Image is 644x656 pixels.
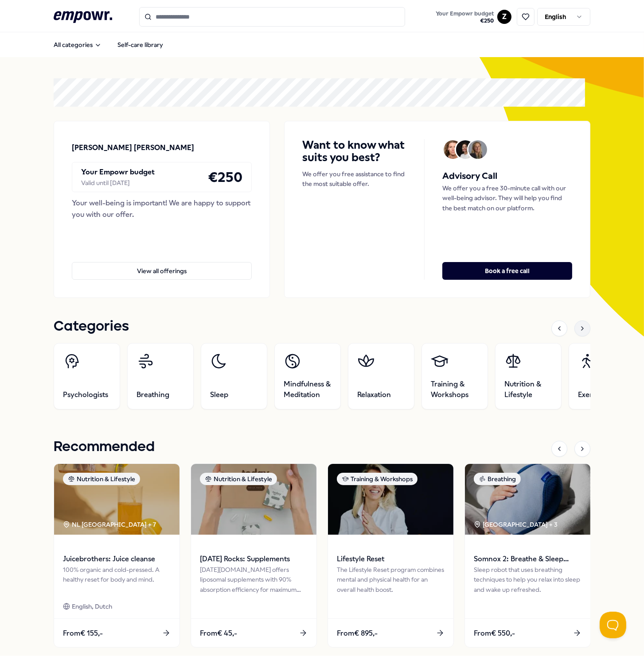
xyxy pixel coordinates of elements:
span: Sleep [210,390,228,400]
a: Mindfulness & Meditation [274,343,341,409]
p: Your Empowr budget [81,166,155,178]
div: The Lifestyle Reset program combines mental and physical health for an overall health boost. [337,565,445,594]
div: Valid until [DATE] [81,178,155,188]
span: From € 155,- [63,628,103,639]
span: Juicebrothers: Juice cleanse [63,553,171,565]
h4: € 250 [208,166,242,188]
span: Lifestyle Reset [337,553,445,565]
div: [DATE][DOMAIN_NAME] offers liposomal supplements with 90% absorption efficiency for maximum healt... [200,565,308,594]
span: Nutrition & Lifestyle [504,379,552,400]
span: Somnox 2: Breathe & Sleep Robot [474,553,582,565]
h1: Categories [54,316,129,338]
a: Exercise [569,343,635,409]
span: From € 550,- [474,628,515,639]
a: Psychologists [54,343,120,409]
div: 100% organic and cold-pressed. A healthy reset for body and mind. [63,565,171,594]
a: Nutrition & Lifestyle [495,343,562,409]
span: Training & Workshops [431,379,479,400]
input: Search for products, categories or subcategories [139,7,405,27]
div: [GEOGRAPHIC_DATA] + 3 [474,520,558,529]
span: [DATE] Rocks: Supplements [200,553,308,565]
div: Your well-being is important! We are happy to support you with our offer. [72,197,252,220]
div: NL [GEOGRAPHIC_DATA] + 7 [63,520,156,529]
h5: Advisory Call [442,169,572,183]
a: Relaxation [348,343,414,409]
img: package image [328,464,453,535]
a: Sleep [201,343,267,409]
p: We offer you free assistance to find the most suitable offer. [302,169,406,189]
img: Avatar [468,140,487,159]
a: Training & Workshops [422,343,488,409]
button: Your Empowr budget€250 [434,8,496,26]
button: Z [497,10,511,24]
span: Mindfulness & Meditation [284,379,332,400]
h1: Recommended [54,436,155,458]
span: Psychologists [63,390,108,400]
span: From € 45,- [200,628,237,639]
img: Avatar [456,140,475,159]
img: package image [191,464,316,535]
a: Your Empowr budget€250 [432,8,497,26]
span: Your Empowr budget [436,10,494,17]
iframe: Help Scout Beacon - Open [600,612,626,638]
div: Nutrition & Lifestyle [200,473,277,485]
span: € 250 [436,17,494,24]
div: Breathing [474,473,521,485]
img: package image [465,464,590,535]
p: We offer you a free 30-minute call with our well-being advisor. They will help you find the best ... [442,183,572,213]
div: Training & Workshops [337,473,418,485]
span: From € 895,- [337,628,378,639]
a: package imageNutrition & Lifestyle[DATE] Rocks: Supplements[DATE][DOMAIN_NAME] offers liposomal s... [191,463,317,648]
p: [PERSON_NAME] [PERSON_NAME] [72,142,194,154]
span: Exercise [578,390,605,400]
button: All categories [47,36,109,54]
img: Avatar [444,140,462,159]
a: package imageTraining & WorkshopsLifestyle ResetThe Lifestyle Reset program combines mental and p... [328,463,454,648]
a: Self-care library [110,36,170,54]
h4: Want to know what suits you best? [302,139,406,164]
a: View all offerings [72,248,252,280]
a: package imageNutrition & LifestyleNL [GEOGRAPHIC_DATA] + 7Juicebrothers: Juice cleanse100% organi... [54,463,180,648]
span: Breathing [137,390,169,400]
button: Book a free call [442,262,572,280]
span: English, Dutch [72,602,112,611]
a: Breathing [127,343,194,409]
a: package imageBreathing[GEOGRAPHIC_DATA] + 3Somnox 2: Breathe & Sleep RobotSleep robot that uses b... [464,463,591,648]
div: Sleep robot that uses breathing techniques to help you relax into sleep and wake up refreshed. [474,565,582,594]
div: Nutrition & Lifestyle [63,473,140,485]
button: View all offerings [72,262,252,280]
img: package image [54,464,180,535]
span: Relaxation [357,390,391,400]
nav: Main [47,36,170,54]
